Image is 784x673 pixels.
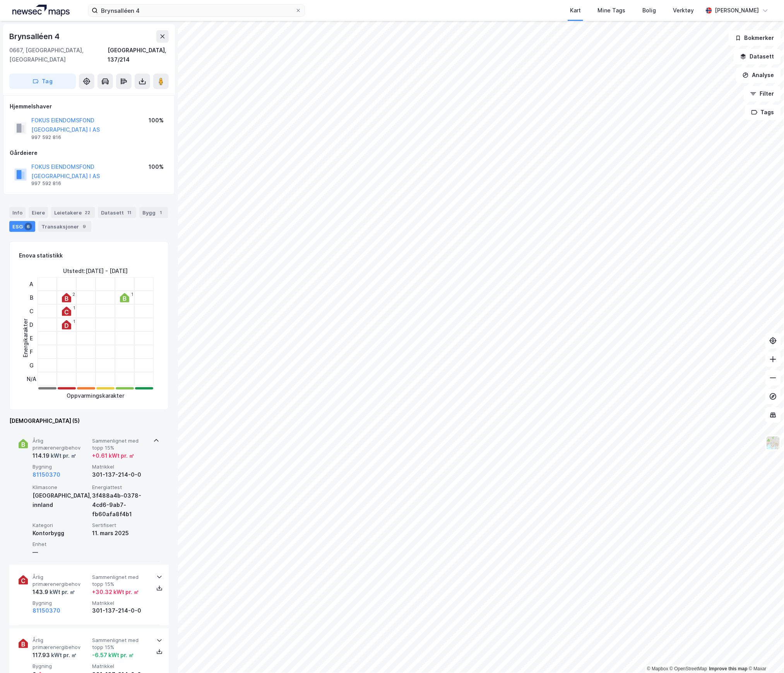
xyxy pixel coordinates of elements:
[745,105,781,120] button: Tags
[10,148,168,158] div: Gårdeiere
[31,180,61,187] div: 997 592 816
[33,491,89,510] div: [GEOGRAPHIC_DATA], innland
[92,606,149,616] div: 301-137-214-0-0
[33,637,89,651] span: Årlig primærenergibehov
[139,207,168,218] div: Bygg
[27,318,36,331] div: D
[10,102,168,111] div: Hjemmelshaver
[72,292,75,297] div: 2
[149,162,164,172] div: 100%
[709,666,748,672] a: Improve this map
[734,49,781,64] button: Datasett
[744,86,781,101] button: Filter
[33,574,89,587] span: Årlig primærenergibehov
[33,484,89,491] span: Klimasone
[83,209,92,216] div: 22
[647,666,668,672] a: Mapbox
[92,484,149,491] span: Energiattest
[27,291,36,304] div: B
[50,451,76,460] div: kWt pr. ㎡
[29,207,48,218] div: Eiere
[729,30,781,46] button: Bokmerker
[92,600,149,606] span: Matrikkel
[27,277,36,291] div: A
[715,6,759,15] div: [PERSON_NAME]
[149,116,164,125] div: 100%
[92,651,134,660] div: -6.57 kWt pr. ㎡
[33,522,89,529] span: Kategori
[48,587,75,597] div: kWt pr. ㎡
[67,391,125,400] div: Oppvarmingskarakter
[80,223,88,230] div: 9
[157,209,165,216] div: 1
[27,359,36,372] div: G
[92,522,149,529] span: Sertifisert
[33,587,75,597] div: 143.9
[33,548,89,557] div: —
[736,67,781,83] button: Analyse
[73,319,75,324] div: 1
[21,319,30,357] div: Energikarakter
[27,345,36,359] div: F
[63,266,128,276] div: Utstedt : [DATE] - [DATE]
[33,529,89,538] div: Kontorbygg
[745,636,784,673] iframe: Chat Widget
[33,470,60,479] button: 81150370
[24,223,32,230] div: 6
[9,30,61,43] div: Brynsalléen 4
[31,134,61,141] div: 997 592 816
[92,663,149,670] span: Matrikkel
[98,207,136,218] div: Datasett
[27,372,36,386] div: N/A
[745,636,784,673] div: Kontrollprogram for chat
[33,600,89,606] span: Bygning
[50,651,77,660] div: kWt pr. ㎡
[33,606,60,616] button: 81150370
[33,438,89,451] span: Årlig primærenergibehov
[92,491,149,519] div: 3f488a4b-0378-4cd6-9ab7-fb60afa8f4b1
[570,6,581,15] div: Kart
[92,464,149,470] span: Matrikkel
[9,221,35,232] div: ESG
[108,46,169,64] div: [GEOGRAPHIC_DATA], 137/214
[9,207,26,218] div: Info
[92,470,149,479] div: 301-137-214-0-0
[92,438,149,451] span: Sammenlignet med topp 15%
[51,207,95,218] div: Leietakere
[673,6,694,15] div: Verktøy
[27,304,36,318] div: C
[73,306,75,310] div: 1
[92,637,149,651] span: Sammenlignet med topp 15%
[125,209,133,216] div: 11
[598,6,626,15] div: Mine Tags
[92,529,149,538] div: 11. mars 2025
[98,5,295,16] input: Søk på adresse, matrikkel, gårdeiere, leietakere eller personer
[670,666,707,672] a: OpenStreetMap
[92,451,134,460] div: + 0.61 kWt pr. ㎡
[9,416,169,426] div: [DEMOGRAPHIC_DATA] (5)
[643,6,656,15] div: Bolig
[27,331,36,345] div: E
[33,451,76,460] div: 114.19
[33,541,89,548] span: Enhet
[33,663,89,670] span: Bygning
[38,221,91,232] div: Transaksjoner
[766,436,781,450] img: Z
[9,46,108,64] div: 0667, [GEOGRAPHIC_DATA], [GEOGRAPHIC_DATA]
[92,574,149,587] span: Sammenlignet med topp 15%
[12,5,70,16] img: logo.a4113a55bc3d86da70a041830d287a7e.svg
[9,74,76,89] button: Tag
[131,292,133,297] div: 1
[92,587,139,597] div: + 30.32 kWt pr. ㎡
[33,651,77,660] div: 117.93
[33,464,89,470] span: Bygning
[19,251,63,260] div: Enova statistikk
